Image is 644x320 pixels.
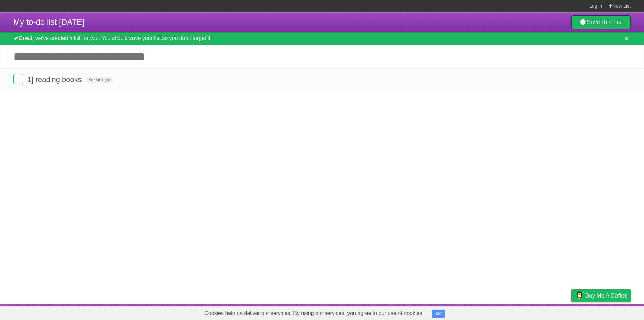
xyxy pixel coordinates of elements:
span: 1] reading books [27,75,84,84]
a: SaveThis List [571,15,631,29]
span: My to-do list [DATE] [13,17,85,27]
span: Buy me a coffee [585,290,627,302]
a: Buy me a coffee [571,289,631,302]
a: Developers [504,306,531,318]
a: Suggest a feature [588,306,631,318]
img: Buy me a coffee [575,290,584,301]
b: This List [600,19,623,26]
a: Terms [540,306,554,318]
label: Done [13,74,23,84]
span: No due date [86,77,113,83]
span: Cookies help us deliver our services. By using our services, you agree to our use of cookies. [198,307,430,320]
a: About [482,306,496,318]
button: OK [432,310,445,318]
a: Privacy [562,306,580,318]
